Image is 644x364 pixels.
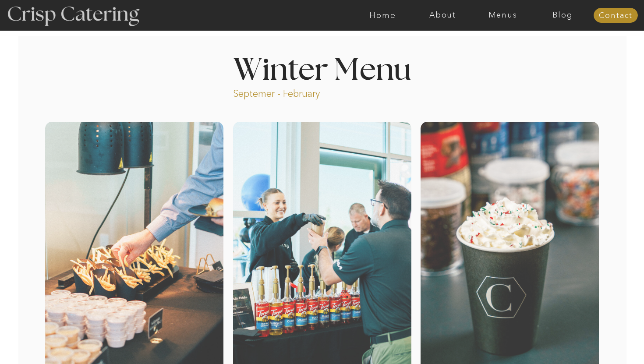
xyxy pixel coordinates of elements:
a: Blog [533,11,593,20]
p: Septemer - February [233,87,354,97]
a: About [413,11,473,20]
h1: Winter Menu [200,55,444,81]
a: Menus [473,11,533,20]
a: Contact [594,11,638,20]
a: Home [353,11,413,20]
